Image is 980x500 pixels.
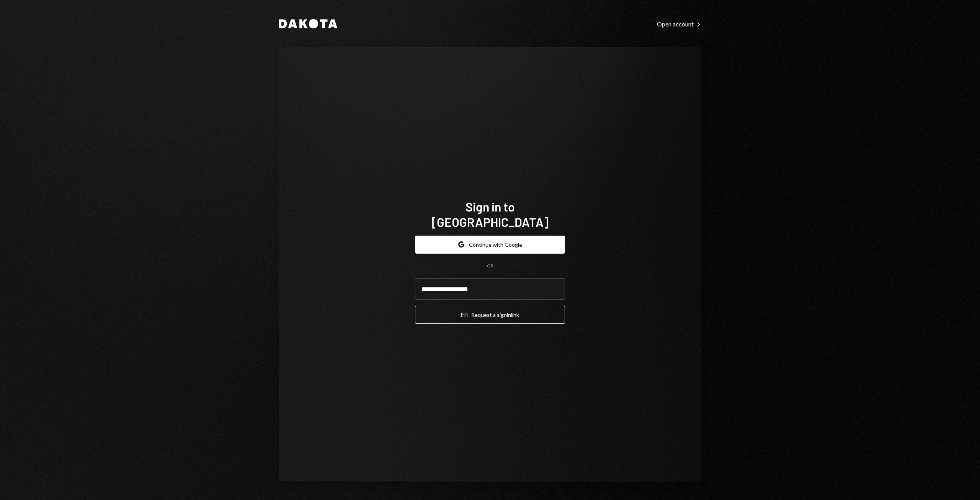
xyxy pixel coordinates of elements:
[487,263,493,269] div: OR
[415,236,565,254] button: Continue with Google
[657,20,701,28] a: Open account
[415,306,565,324] button: Request a signinlink
[415,199,565,230] h1: Sign in to [GEOGRAPHIC_DATA]
[657,20,701,28] div: Open account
